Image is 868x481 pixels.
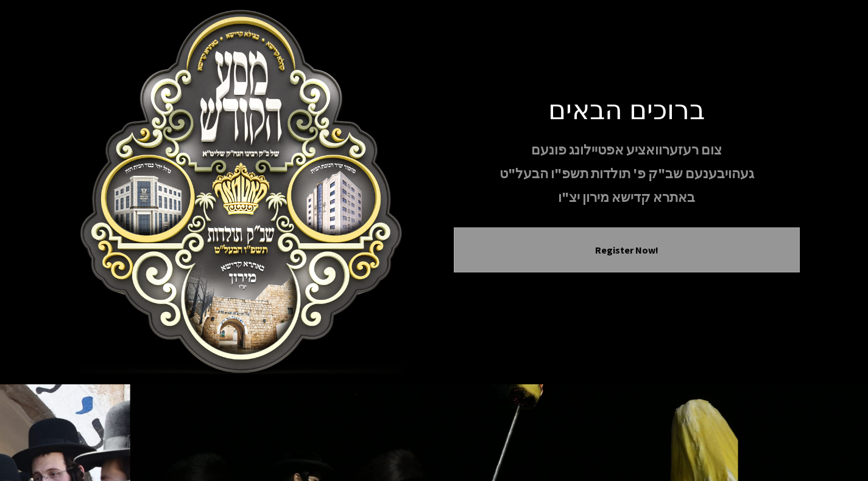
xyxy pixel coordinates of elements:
[454,139,800,161] p: צום רעזערוואציע אפטיילונג פונעם
[454,163,800,184] p: געהויבענעם שב"ק פ' תולדות תשפ"ו הבעל"ט
[469,243,785,257] button: Register Now!
[454,92,800,125] h1: ברוכים הבאים
[454,187,800,208] p: באתרא קדישא מירון יצ"ו
[69,10,415,375] img: Meron Toldos Logo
